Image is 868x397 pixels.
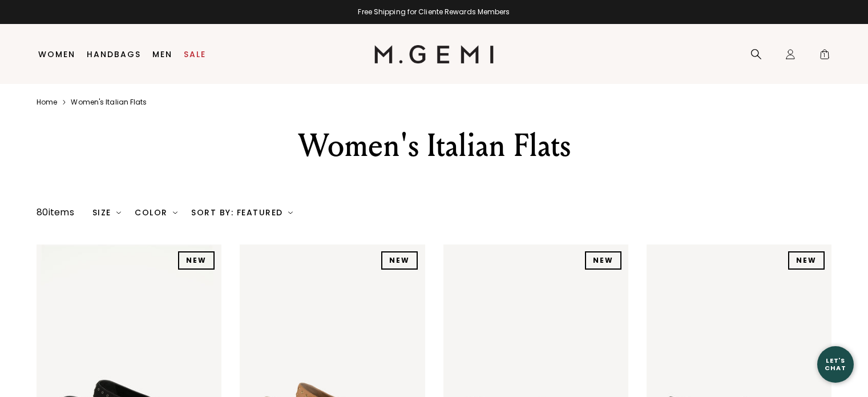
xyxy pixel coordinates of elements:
a: Women's italian flats [71,98,147,107]
div: NEW [381,251,418,270]
div: NEW [178,251,215,270]
a: Sale [184,50,206,59]
div: NEW [585,251,621,270]
img: chevron-down.svg [173,210,177,215]
a: Women [38,50,75,59]
a: Home [37,98,57,107]
div: NEW [788,251,825,270]
div: 80 items [37,206,74,219]
a: Men [152,50,172,59]
div: Women's Italian Flats [236,125,632,166]
div: Let's Chat [817,357,854,371]
div: Color [135,208,177,217]
div: Size [92,208,122,217]
div: Sort By: Featured [191,208,293,217]
span: 1 [819,51,830,62]
img: M.Gemi [374,45,494,63]
img: chevron-down.svg [288,210,293,215]
img: chevron-down.svg [116,210,121,215]
a: Handbags [87,50,141,59]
